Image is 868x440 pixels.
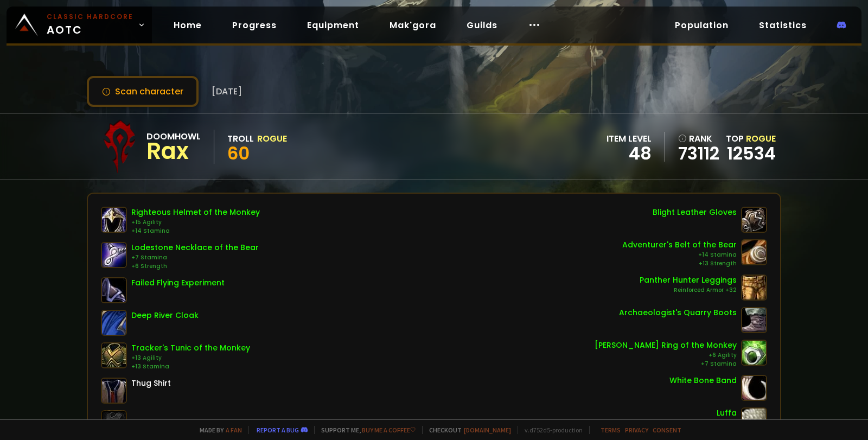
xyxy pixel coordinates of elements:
a: 73112 [678,145,719,162]
span: Made by [193,426,242,434]
a: Equipment [298,14,368,36]
div: item level [607,132,652,145]
div: [PERSON_NAME] Ring of the Monkey [595,340,737,351]
div: rank [678,132,719,145]
div: Rax [146,143,201,160]
img: item-11908 [741,307,767,333]
div: +7 Stamina [595,360,737,368]
img: item-15708 [741,207,767,233]
img: item-11862 [741,375,767,401]
a: Report a bug [257,426,299,434]
span: 60 [227,141,250,165]
div: Troll [227,132,254,145]
img: item-9647 [101,277,127,303]
span: Support me, [314,426,416,434]
div: Failed Flying Experiment [131,277,225,289]
div: Adventurer's Belt of the Bear [622,239,737,251]
span: Rogue [746,132,776,145]
div: Panther Hunter Leggings [640,275,737,286]
div: Top [726,132,776,145]
div: Doomhowl [146,130,201,143]
div: +6 Strength [131,262,259,271]
img: item-6136 [101,378,127,404]
div: Luffa [717,407,737,419]
a: Progress [224,14,285,36]
div: +6 Agility [595,351,737,360]
a: Terms [601,426,621,434]
a: 12534 [727,141,776,165]
img: item-10073 [101,207,127,233]
div: Deep River Cloak [131,310,199,321]
img: item-12012 [741,340,767,366]
span: [DATE] [212,85,242,98]
div: Reinforced Armor +32 [640,286,737,295]
div: Archaeologist's Quarry Boots [619,307,737,318]
img: item-9924 [101,342,127,368]
div: +13 Strength [622,259,737,268]
div: +14 Stamina [622,251,737,259]
div: Blight Leather Gloves [653,207,737,218]
img: item-12031 [101,242,127,268]
div: Rogue [257,132,287,145]
a: Mak'gora [381,14,445,36]
div: +15 Agility [131,218,260,227]
a: Privacy [625,426,648,434]
a: [DOMAIN_NAME] [464,426,511,434]
span: v. d752d5 - production [518,426,583,434]
a: Buy me a coffee [362,426,416,434]
button: Scan character [87,76,199,107]
div: Righteous Helmet of the Monkey [131,207,260,218]
div: +13 Agility [131,354,250,362]
a: Population [666,14,737,36]
small: Classic Hardcore [47,12,133,22]
div: Tracker's Tunic of the Monkey [131,342,250,354]
a: Guilds [458,14,506,36]
img: item-4108 [741,275,767,301]
span: AOTC [47,12,133,38]
div: +7 Stamina [131,253,259,262]
div: +14 Stamina [131,227,260,235]
div: 48 [607,145,652,162]
div: White Bone Band [669,375,737,386]
a: a fan [226,426,242,434]
a: Consent [653,426,681,434]
a: Classic HardcoreAOTC [7,7,152,43]
span: Checkout [422,426,511,434]
img: item-15789 [101,310,127,336]
a: Home [165,14,210,36]
div: Thug Shirt [131,378,171,389]
a: Statistics [750,14,815,36]
div: +13 Stamina [131,362,250,371]
div: Lodestone Necklace of the Bear [131,242,259,253]
img: item-10259 [741,239,767,265]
